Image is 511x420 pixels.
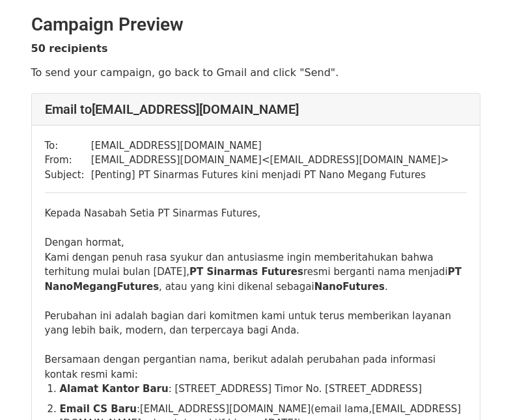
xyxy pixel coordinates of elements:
span: Megang [73,281,117,293]
td: From: [45,153,91,168]
strong: 50 recipients [31,42,108,55]
span: NanoFutures [314,281,385,293]
td: [Penting] PT Sinarmas Futures kini menjadi PT Nano Megang Futures [91,168,449,183]
b: PT Sinarmas Futures [189,266,303,278]
h2: Campaign Preview [31,14,480,36]
li: : [STREET_ADDRESS] Timor No. [STREET_ADDRESS] [60,382,467,397]
p: To send your campaign, go back to Gmail and click "Send". [31,66,480,79]
b: Alamat Kantor Baru [60,383,169,395]
h4: Email to [EMAIL_ADDRESS][DOMAIN_NAME] [45,101,467,117]
td: [EMAIL_ADDRESS][DOMAIN_NAME] [91,138,449,153]
td: To: [45,138,91,153]
b: Email CS Baru [60,403,137,415]
td: Subject: [45,168,91,183]
b: PT Nano Futures [45,266,462,293]
td: [EMAIL_ADDRESS][DOMAIN_NAME] < [EMAIL_ADDRESS][DOMAIN_NAME] > [91,153,449,168]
